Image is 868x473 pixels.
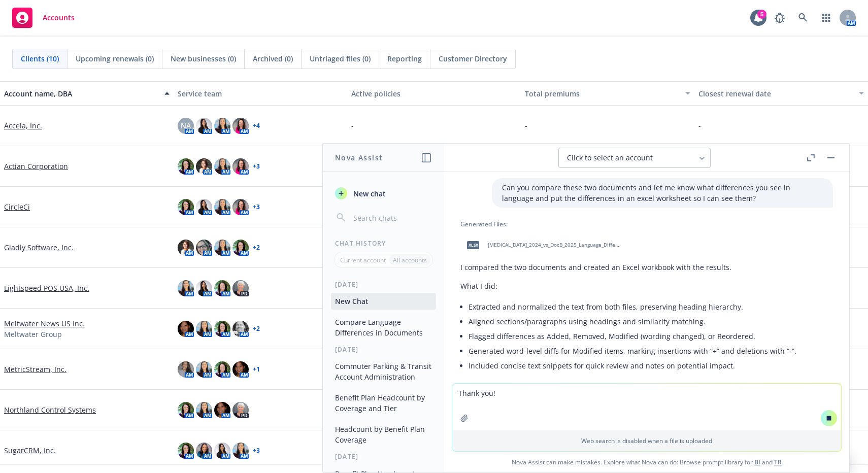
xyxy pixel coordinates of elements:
[347,81,521,106] button: Active policies
[387,53,422,64] span: Reporting
[331,314,436,341] button: Compare Language Differences in Documents
[757,10,766,19] div: 5
[4,445,56,456] a: SugarCRM, Inc.
[323,452,444,461] div: [DATE]
[253,53,293,64] span: Archived (0)
[178,321,194,337] img: photo
[502,182,823,204] p: Can you compare these two documents and let me know what differences you see in language and put ...
[4,88,158,99] div: Account name, DBA
[694,81,868,106] button: Closest renewal date
[214,118,230,134] img: photo
[448,452,845,472] span: Nova Assist can make mistakes. Explore what Nova can do: Browse prompt library for and
[439,53,507,64] span: Customer Directory
[178,443,194,459] img: photo
[178,199,194,215] img: photo
[4,404,96,415] a: Northland Control Systems
[340,256,386,264] p: Current account
[174,81,347,106] button: Service team
[816,8,837,28] a: Switch app
[331,293,436,310] button: New Chat
[331,184,436,202] button: New chat
[335,152,383,163] h1: Nova Assist
[181,120,191,131] span: NA
[178,88,343,99] div: Service team
[253,163,260,170] a: + 3
[698,120,701,131] span: -
[178,280,194,296] img: photo
[253,326,260,332] a: + 2
[232,321,249,337] img: photo
[232,280,249,296] img: photo
[770,8,790,28] a: Report a Bug
[774,458,782,466] a: TR
[351,88,517,99] div: Active policies
[488,242,621,248] span: [MEDICAL_DATA]_2024_vs_DocB_2025_Language_Differences.xlsx
[178,402,194,418] img: photo
[232,158,249,175] img: photo
[196,443,212,459] img: photo
[323,239,444,248] div: Chat History
[4,120,42,131] a: Accela, Inc.
[232,118,249,134] img: photo
[214,361,230,378] img: photo
[214,280,230,296] img: photo
[351,120,354,131] span: -
[196,158,212,175] img: photo
[754,458,760,466] a: BI
[4,242,74,253] a: Gladly Software, Inc.
[196,361,212,378] img: photo
[4,283,89,293] a: Lightspeed POS USA, Inc.
[351,188,386,199] span: New chat
[214,321,230,337] img: photo
[469,358,826,373] li: Included concise text snippets for quick review and notes on potential impact.
[393,256,427,264] p: All accounts
[214,443,230,459] img: photo
[793,8,813,28] a: Search
[253,245,260,251] a: + 2
[567,153,653,163] span: Click to select an account
[178,361,194,378] img: photo
[331,389,436,417] button: Benefit Plan Headcount by Coverage and Tier
[460,281,826,291] p: What I did:
[469,314,826,329] li: Aligned sections/paragraphs using headings and similarity matching.
[196,118,212,134] img: photo
[698,88,853,99] div: Closest renewal date
[232,402,249,418] img: photo
[4,201,30,212] a: CircleCi
[323,280,444,289] div: [DATE]
[525,88,679,99] div: Total premiums
[469,344,826,358] li: Generated word-level diffs for Modified items, marking insertions with “+” and deletions with “-”.
[232,240,249,256] img: photo
[8,4,79,32] a: Accounts
[253,204,260,210] a: + 3
[232,199,249,215] img: photo
[469,299,826,314] li: Extracted and normalized the text from both files, preserving heading hierarchy.
[196,199,212,215] img: photo
[178,158,194,175] img: photo
[196,321,212,337] img: photo
[171,53,236,64] span: New businesses (0)
[43,14,75,22] span: Accounts
[196,402,212,418] img: photo
[253,366,260,373] a: + 1
[253,123,260,129] a: + 4
[4,318,85,329] a: Meltwater News US Inc.
[521,81,694,106] button: Total premiums
[331,358,436,385] button: Commuter Parking & Transit Account Administration
[4,161,68,172] a: Actian Corporation
[196,240,212,256] img: photo
[232,361,249,378] img: photo
[460,381,826,392] p: What the workbook contains:
[460,220,833,228] div: Generated Files:
[21,53,59,64] span: Clients (10)
[331,421,436,448] button: Headcount by Benefit Plan Coverage
[232,443,249,459] img: photo
[214,199,230,215] img: photo
[214,240,230,256] img: photo
[4,364,66,375] a: MetricStream, Inc.
[253,448,260,454] a: + 3
[4,329,62,340] span: Meltwater Group
[460,262,826,273] p: I compared the two documents and created an Excel workbook with the results.
[76,53,154,64] span: Upcoming renewals (0)
[178,240,194,256] img: photo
